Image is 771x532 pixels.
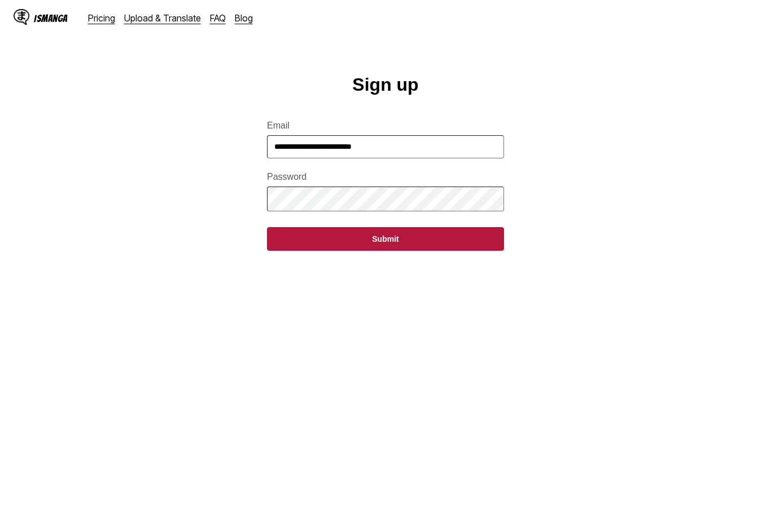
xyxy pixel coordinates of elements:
[235,12,253,24] a: Blog
[352,74,418,95] h1: Sign up
[267,121,504,131] label: Email
[88,12,115,24] a: Pricing
[267,227,504,251] button: Submit
[34,13,68,24] div: IsManga
[14,9,88,27] a: IsManga LogoIsManga
[267,172,504,182] label: Password
[210,12,226,24] a: FAQ
[14,9,29,25] img: IsManga Logo
[124,12,201,24] a: Upload & Translate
